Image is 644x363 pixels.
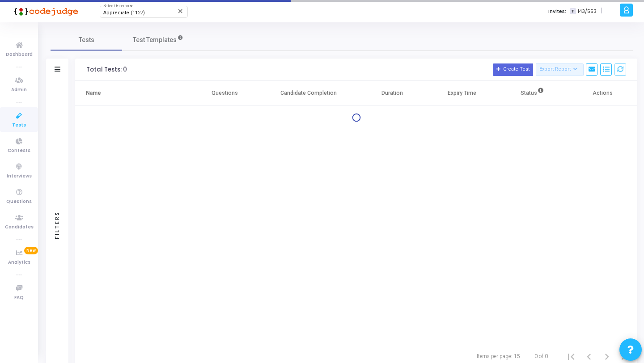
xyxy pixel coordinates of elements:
th: Questions [190,81,260,106]
span: Admin [11,86,27,94]
span: Questions [6,198,32,206]
th: Name [75,81,190,106]
th: Actions [568,81,637,106]
span: Interviews [7,173,32,180]
button: Export Report [536,63,584,76]
div: Items per page: [477,352,512,360]
div: Total Tests: 0 [86,66,127,73]
span: Tests [79,35,94,45]
span: Candidates [5,224,34,231]
th: Status [497,81,568,106]
span: New [24,247,38,254]
th: Expiry Time [427,81,497,106]
div: Filters [53,176,61,274]
span: Appreciate (1127) [103,10,145,16]
label: Invites: [548,8,566,15]
th: Duration [357,81,427,106]
th: Candidate Completion [259,81,357,106]
div: 15 [514,352,520,360]
div: 0 of 0 [534,352,548,360]
button: Create Test [493,63,533,76]
span: Dashboard [6,51,33,59]
mat-icon: Clear [177,8,184,15]
span: Analytics [8,259,30,266]
span: T [570,8,576,15]
span: Contests [8,147,30,155]
span: | [601,6,602,16]
span: Test Templates [133,35,177,45]
img: logo [11,2,78,20]
span: FAQ [14,294,24,302]
span: Tests [12,122,26,129]
span: 143/553 [578,8,597,15]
